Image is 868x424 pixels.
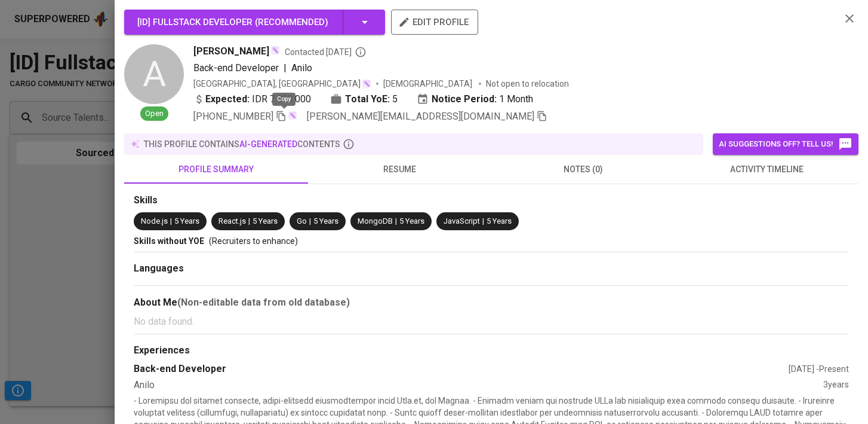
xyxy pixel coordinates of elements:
div: A [124,44,184,104]
button: AI suggestions off? Tell us! [713,133,858,155]
span: AI suggestions off? Tell us! [719,137,852,151]
span: 5 [392,92,398,106]
b: Expected: [205,92,250,106]
span: Node.js [141,216,168,225]
div: 3 years [823,379,849,392]
span: 5 Years [399,216,424,225]
span: MongoDB [358,216,393,225]
div: Experiences [134,344,849,358]
span: resume [315,162,485,177]
span: profile summary [131,162,301,177]
span: 5 Years [253,216,278,225]
button: edit profile [391,10,478,35]
span: (Recruiters to enhance) [209,236,298,246]
svg: By Batam recruiter [355,46,367,58]
div: Languages [134,262,849,276]
span: [PERSON_NAME] [193,44,269,59]
span: [PERSON_NAME][EMAIL_ADDRESS][DOMAIN_NAME] [307,111,534,122]
button: [ID] Fullstack Developer (Recommended) [124,10,385,35]
span: edit profile [401,14,469,30]
span: Open [140,108,168,120]
span: 5 Years [313,216,338,225]
span: React.js [218,216,246,225]
b: Total YoE: [345,92,390,106]
p: Not open to relocation [486,78,569,90]
span: JavaScript [444,216,480,225]
span: | [170,216,172,227]
span: Back-end Developer [193,62,279,74]
span: 5 Years [487,216,512,225]
div: Back-end Developer [134,362,789,376]
span: Contacted [DATE] [285,46,367,58]
span: [DEMOGRAPHIC_DATA] [383,78,474,90]
span: [ID] Fullstack Developer ( Recommended ) [137,17,328,28]
span: Go [297,216,307,225]
div: [DATE] - Present [789,363,849,375]
span: | [309,216,311,227]
b: (Non-editable data from old database) [177,297,350,308]
p: No data found. [134,315,849,329]
div: Anilo [134,379,823,392]
div: [GEOGRAPHIC_DATA], [GEOGRAPHIC_DATA] [193,78,371,90]
span: AI-generated [239,139,297,149]
img: magic_wand.svg [270,45,280,55]
span: | [284,61,287,75]
span: | [248,216,250,227]
img: magic_wand.svg [362,79,371,89]
p: this profile contains contents [144,138,340,150]
span: notes (0) [498,162,668,177]
a: edit profile [391,17,478,26]
span: 5 Years [174,216,199,225]
span: | [395,216,397,227]
b: Notice Period: [432,92,497,106]
div: 1 Month [417,92,533,106]
span: Anilo [291,62,312,74]
span: | [482,216,484,227]
img: magic_wand.svg [288,111,297,120]
div: About Me [134,295,849,310]
div: Skills [134,194,849,208]
span: activity timeline [682,162,852,177]
span: [PHONE_NUMBER] [193,111,273,122]
div: IDR 7.000.000 [193,92,311,106]
span: Skills without YOE [134,236,204,246]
